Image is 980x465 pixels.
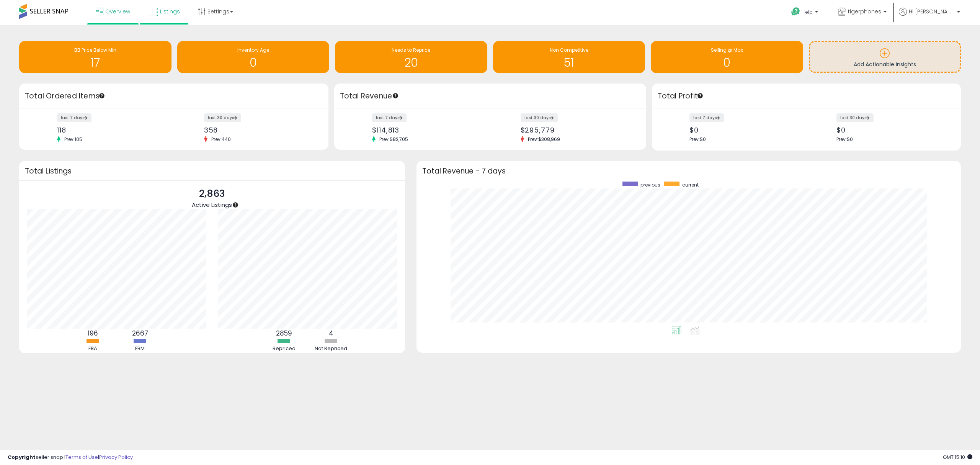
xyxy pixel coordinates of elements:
[25,168,399,174] h3: Total Listings
[655,56,799,69] h1: 0
[689,136,706,142] span: Prev: $0
[711,47,743,53] span: Selling @ Max
[697,92,704,99] div: Tooltip anchor
[192,187,232,201] p: 2,863
[74,47,116,53] span: BB Price Below Min
[237,47,269,53] span: Inventory Age
[521,113,558,122] label: last 30 days
[550,47,588,53] span: Non Competitive
[105,8,130,15] span: Overview
[60,136,86,142] span: Prev: 105
[204,113,241,122] label: last 30 days
[524,136,564,142] span: Prev: $308,969
[57,126,168,134] div: 118
[651,41,803,73] a: Selling @ Max 0
[70,345,116,352] div: FBA
[181,56,326,69] h1: 0
[899,8,960,25] a: Hi [PERSON_NAME]
[88,329,98,338] b: 196
[192,201,232,209] span: Active Listings
[791,7,800,16] i: Get Help
[160,8,180,15] span: Listings
[232,201,239,208] div: Tooltip anchor
[132,329,148,338] b: 2667
[261,345,307,352] div: Repriced
[308,345,354,352] div: Not Repriced
[339,56,483,69] h1: 20
[25,91,323,102] h3: Total Ordered Items
[340,91,640,102] h3: Total Revenue
[785,1,826,25] a: Help
[392,47,430,53] span: Needs to Reprice
[689,113,724,122] label: last 7 days
[207,136,235,142] span: Prev: 440
[23,56,168,69] h1: 17
[848,8,881,15] span: tigerphones
[854,61,916,68] span: Add Actionable Insights
[335,41,487,73] a: Needs to Reprice 20
[658,91,955,102] h3: Total Profit
[57,113,91,122] label: last 7 days
[836,113,874,122] label: last 30 days
[98,92,105,99] div: Tooltip anchor
[117,345,163,352] div: FBM
[493,41,645,73] a: Non Competitive 51
[372,126,484,134] div: $114,813
[376,136,412,142] span: Prev: $82,705
[802,9,813,15] span: Help
[810,42,960,72] a: Add Actionable Insights
[909,8,955,15] span: Hi [PERSON_NAME]
[276,329,292,338] b: 2859
[329,329,333,338] b: 4
[682,182,699,188] span: current
[689,126,800,134] div: $0
[836,136,853,142] span: Prev: $0
[422,168,955,174] h3: Total Revenue - 7 days
[177,41,330,73] a: Inventory Age 0
[392,92,399,99] div: Tooltip anchor
[19,41,171,73] a: BB Price Below Min 17
[497,56,642,69] h1: 51
[372,113,407,122] label: last 7 days
[521,126,633,134] div: $295,779
[640,182,660,188] span: previous
[836,126,947,134] div: $0
[204,126,315,134] div: 358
